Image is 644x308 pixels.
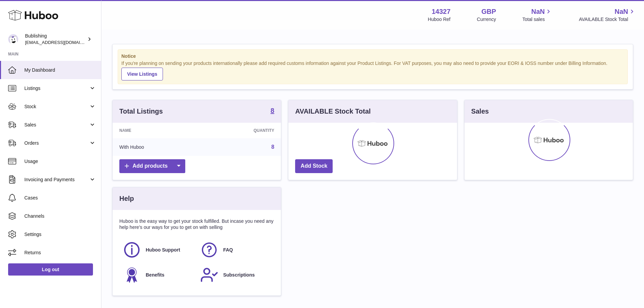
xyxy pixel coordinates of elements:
img: internalAdmin-14327@internal.huboo.com [8,34,18,44]
span: My Dashboard [24,67,96,73]
strong: GBP [481,7,496,16]
span: Channels [24,213,96,219]
th: Quantity [201,123,281,138]
span: NaN [531,7,545,16]
span: Returns [24,250,96,256]
span: Huboo Support [146,247,180,253]
strong: 14327 [432,7,451,16]
div: Huboo Ref [428,16,451,23]
a: 8 [271,144,274,150]
span: Invoicing and Payments [24,176,89,183]
strong: 8 [270,107,274,114]
span: Usage [24,158,96,165]
div: If you're planning on sending your products internationally please add required customs informati... [121,60,624,80]
h3: Help [119,194,134,203]
span: Stock [24,103,89,110]
span: AVAILABLE Stock Total [579,16,636,23]
span: Cases [24,195,96,201]
span: [EMAIL_ADDRESS][DOMAIN_NAME] [25,40,99,45]
a: Benefits [123,266,193,284]
div: Currency [477,16,496,23]
h3: Total Listings [119,107,163,116]
h3: Sales [471,107,489,116]
span: Sales [24,122,89,128]
p: Huboo is the easy way to get your stock fulfilled. But incase you need any help here's our ways f... [119,218,274,231]
span: FAQ [223,247,233,253]
span: Subscriptions [223,272,255,278]
a: Huboo Support [123,241,193,259]
th: Name [113,123,201,138]
span: Listings [24,85,89,92]
span: NaN [615,7,628,16]
a: Add Stock [295,159,333,173]
strong: Notice [121,53,624,60]
span: Orders [24,140,89,146]
td: With Huboo [113,138,201,156]
a: Add products [119,159,185,173]
a: View Listings [121,68,163,80]
a: 8 [270,107,274,115]
h3: AVAILABLE Stock Total [295,107,371,116]
a: Log out [8,263,93,276]
a: Subscriptions [200,266,271,284]
a: NaN Total sales [522,7,552,23]
span: Benefits [146,272,164,278]
div: Bublishing [25,33,86,46]
span: Settings [24,231,96,238]
a: FAQ [200,241,271,259]
a: NaN AVAILABLE Stock Total [579,7,636,23]
span: Total sales [522,16,552,23]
